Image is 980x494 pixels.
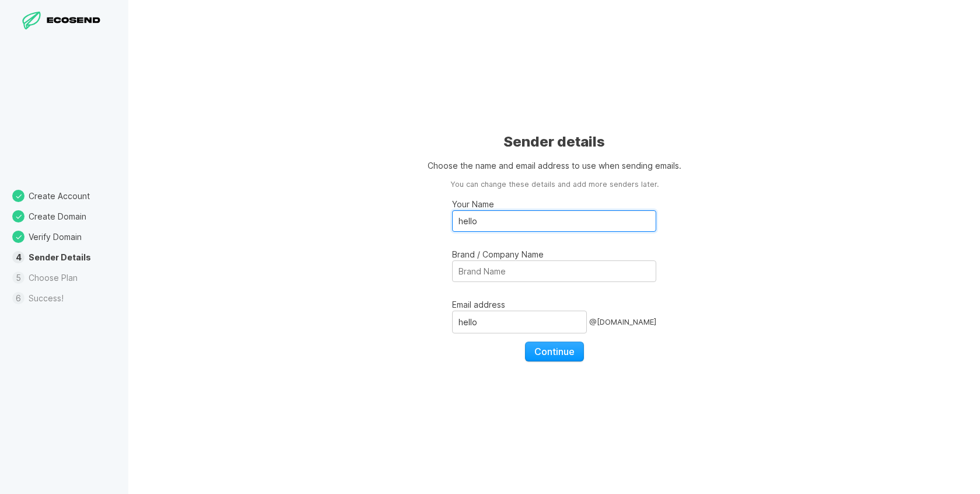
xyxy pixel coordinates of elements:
button: Continue [525,342,584,361]
p: Brand / Company Name [452,248,656,260]
input: Email address@[DOMAIN_NAME] [452,311,587,333]
span: Continue [534,346,575,357]
input: Brand / Company Name [452,260,656,282]
p: Choose the name and email address to use when sending emails. [428,159,681,172]
div: @ [DOMAIN_NAME] [589,311,656,333]
h1: Sender details [503,133,605,151]
aside: You can change these details and add more senders later. [450,179,659,190]
p: Your Name [452,198,656,210]
input: Your Name [452,210,656,232]
p: Email address [452,298,656,311]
